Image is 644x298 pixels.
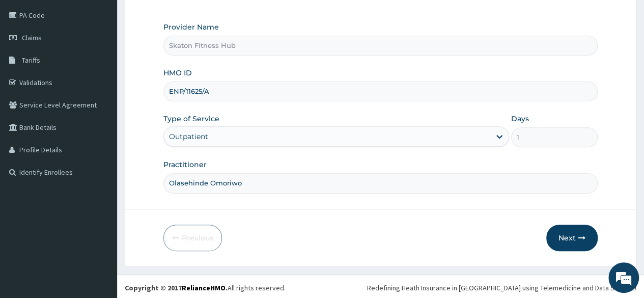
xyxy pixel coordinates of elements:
div: Minimize live chat window [167,5,191,30]
a: RelianceHMO [182,283,226,292]
label: Type of Service [163,114,219,124]
input: Enter HMO ID [163,82,598,101]
span: We're online! [59,86,141,189]
input: Enter Name [163,173,598,193]
span: Claims [22,33,42,42]
label: Days [511,114,529,124]
label: HMO ID [163,68,192,78]
div: Chat with us now [53,57,171,70]
div: Redefining Heath Insurance in [GEOGRAPHIC_DATA] using Telemedicine and Data Science! [367,283,636,293]
label: Provider Name [163,22,219,32]
strong: Copyright © 2017 . [125,283,228,292]
button: Previous [163,225,222,251]
label: Practitioner [163,159,207,170]
textarea: Type your message and hit 'Enter' [5,194,194,229]
span: Tariffs [22,56,40,65]
img: d_794563401_company_1708531726252_794563401 [19,51,41,76]
button: Next [546,225,598,251]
